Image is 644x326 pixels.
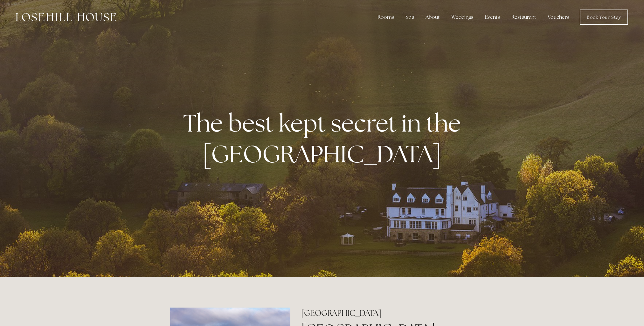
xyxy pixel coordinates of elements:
[183,107,466,170] strong: The best kept secret in the [GEOGRAPHIC_DATA]
[400,11,419,24] div: Spa
[480,11,505,24] div: Events
[301,308,474,319] h2: [GEOGRAPHIC_DATA]
[506,11,541,24] div: Restaurant
[543,11,574,24] a: Vouchers
[16,13,116,21] img: Losehill House
[580,10,628,25] a: Book Your Stay
[420,11,445,24] div: About
[446,11,478,24] div: Weddings
[372,11,399,24] div: Rooms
